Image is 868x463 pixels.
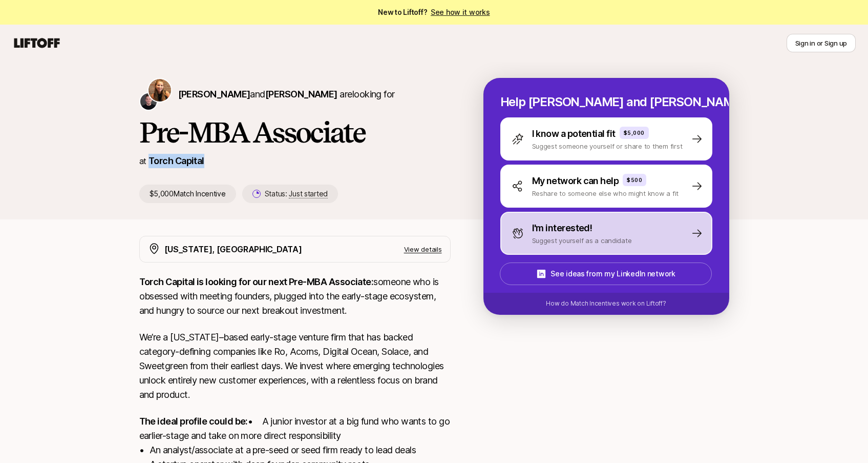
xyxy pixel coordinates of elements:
span: Just started [289,189,328,198]
p: Suggest yourself as a candidate [532,235,632,246]
p: My network can help [532,174,619,188]
img: Katie Reiner [149,79,171,102]
p: $5,000 [624,129,645,137]
p: Suggest someone yourself or share to them first [532,141,683,151]
button: Sign in or Sign up [787,34,856,52]
a: Torch Capital [149,155,204,166]
p: Status: [265,188,328,200]
p: See ideas from my LinkedIn network [551,268,675,280]
button: See ideas from my LinkedIn network [500,263,712,285]
p: View details [404,244,442,254]
p: I know a potential fit [532,127,616,141]
span: [PERSON_NAME] [265,89,337,99]
span: New to Liftoff? [378,6,490,18]
p: at [139,154,146,168]
h1: Pre-MBA Associate [139,117,451,148]
strong: The ideal profile could be: [139,416,248,427]
strong: Torch Capital is looking for our next Pre-MBA Associate: [139,276,374,287]
span: and [250,89,337,99]
a: See how it works [431,8,490,16]
p: Reshare to someone else who might know a fit [532,188,679,198]
p: How do Match Incentives work on Liftoff? [546,299,666,308]
p: are looking for [178,87,395,102]
img: Christopher Harper [140,93,157,110]
p: [US_STATE], [GEOGRAPHIC_DATA] [164,243,302,256]
span: [PERSON_NAME] [178,89,250,99]
p: someone who is obsessed with meeting founders, plugged into the early-stage ecosystem, and hungry... [139,275,451,318]
p: $500 [627,176,642,184]
p: I'm interested! [532,221,592,235]
p: We’re a [US_STATE]–based early-stage venture firm that has backed category-defining companies lik... [139,330,451,402]
p: $5,000 Match Incentive [139,185,236,203]
p: Help [PERSON_NAME] and [PERSON_NAME] hire [500,95,712,109]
